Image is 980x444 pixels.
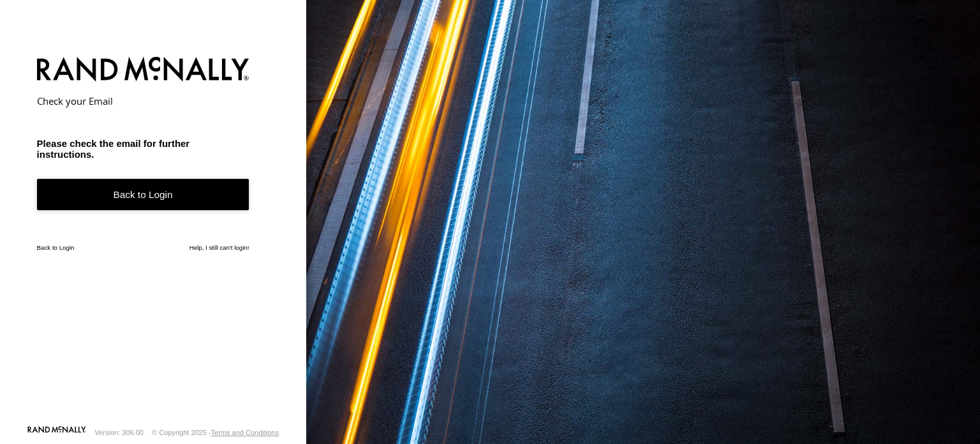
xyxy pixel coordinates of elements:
[189,244,249,251] a: Help, I still can't login!
[37,179,249,210] a: Back to Login
[95,429,144,436] div: Version: 306.00
[37,54,249,87] img: Rand McNally
[211,429,279,436] a: Terms and Conditions
[37,95,249,107] h2: Check your Email
[37,138,249,160] h3: Please check the email for further instructions.
[37,244,75,251] a: Back to Login
[152,429,279,436] div: © Copyright 2025 -
[27,426,86,439] a: Visit our Website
